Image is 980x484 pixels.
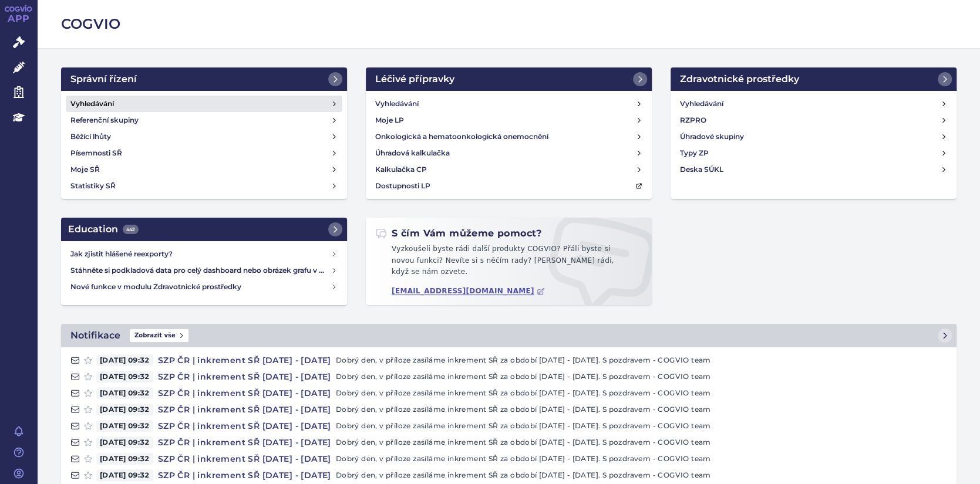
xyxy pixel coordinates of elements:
a: Běžící lhůty [66,128,342,145]
p: Dobrý den, v příloze zasíláme inkrement SŘ za období [DATE] - [DATE]. S pozdravem - COGVIO team [336,469,947,481]
a: Kalkulačka CP [371,161,647,178]
a: Léčivé přípravky [366,67,652,91]
a: Vyhledávání [675,96,952,112]
h4: Moje SŘ [70,164,100,175]
p: Vyzkoušeli byste rádi další produkty COGVIO? Přáli byste si novou funkci? Nevíte si s něčím rady?... [375,243,642,283]
h4: Vyhledávání [375,98,419,110]
h4: SZP ČR | inkrement SŘ [DATE] - [DATE] [153,354,336,366]
a: Správní řízení [61,67,347,91]
span: [DATE] 09:32 [96,387,153,399]
a: Zdravotnické prostředky [671,67,957,91]
a: Písemnosti SŘ [66,145,342,161]
p: Dobrý den, v příloze zasíláme inkrement SŘ za období [DATE] - [DATE]. S pozdravem - COGVIO team [336,436,947,448]
a: Deska SÚKL [675,161,952,178]
a: Úhradová kalkulačka [371,145,647,161]
h2: Notifikace [70,329,120,343]
a: Education442 [61,218,347,241]
h4: Dostupnosti LP [375,180,430,192]
h4: SZP ČR | inkrement SŘ [DATE] - [DATE] [153,420,336,432]
a: Vyhledávání [371,96,647,112]
h4: Stáhněte si podkladová data pro celý dashboard nebo obrázek grafu v COGVIO App modulu Analytics [70,265,331,276]
a: Úhradové skupiny [675,128,952,145]
p: Dobrý den, v příloze zasíláme inkrement SŘ za období [DATE] - [DATE]. S pozdravem - COGVIO team [336,354,947,366]
span: [DATE] 09:32 [96,420,153,432]
h4: RZPRO [680,114,706,126]
a: Nové funkce v modulu Zdravotnické prostředky [66,279,342,295]
h4: SZP ČR | inkrement SŘ [DATE] - [DATE] [153,453,336,465]
h4: Vyhledávání [680,98,723,110]
a: Moje LP [371,112,647,128]
h2: Správní řízení [70,72,137,86]
p: Dobrý den, v příloze zasíláme inkrement SŘ za období [DATE] - [DATE]. S pozdravem - COGVIO team [336,404,947,415]
span: [DATE] 09:32 [96,404,153,415]
h4: Referenční skupiny [70,114,139,126]
h4: Nové funkce v modulu Zdravotnické prostředky [70,281,331,293]
a: Referenční skupiny [66,112,342,128]
p: Dobrý den, v příloze zasíláme inkrement SŘ za období [DATE] - [DATE]. S pozdravem - COGVIO team [336,387,947,399]
h4: Typy ZP [680,147,709,159]
p: Dobrý den, v příloze zasíláme inkrement SŘ za období [DATE] - [DATE]. S pozdravem - COGVIO team [336,371,947,383]
h4: Úhradová kalkulačka [375,147,450,159]
h4: SZP ČR | inkrement SŘ [DATE] - [DATE] [153,371,336,383]
h4: Onkologická a hematoonkologická onemocnění [375,131,548,143]
h2: Education [68,222,139,236]
h4: SZP ČR | inkrement SŘ [DATE] - [DATE] [153,436,336,448]
span: 442 [123,225,139,234]
h4: Běžící lhůty [70,131,111,143]
a: Jak zjistit hlášené reexporty? [66,246,342,262]
h4: Statistiky SŘ [70,180,116,192]
h4: Písemnosti SŘ [70,147,122,159]
p: Dobrý den, v příloze zasíláme inkrement SŘ za období [DATE] - [DATE]. S pozdravem - COGVIO team [336,453,947,465]
span: [DATE] 09:32 [96,371,153,383]
h2: Zdravotnické prostředky [680,72,799,86]
a: RZPRO [675,112,952,128]
span: [DATE] 09:32 [96,354,153,366]
a: Statistiky SŘ [66,178,342,194]
a: Dostupnosti LP [371,178,647,194]
h2: Léčivé přípravky [375,72,454,86]
a: NotifikaceZobrazit vše [61,324,957,347]
a: Onkologická a hematoonkologická onemocnění [371,128,647,145]
h4: Vyhledávání [70,98,114,110]
a: [EMAIL_ADDRESS][DOMAIN_NAME] [392,287,545,296]
h4: Úhradové skupiny [680,131,744,143]
h4: SZP ČR | inkrement SŘ [DATE] - [DATE] [153,469,336,481]
h4: Deska SÚKL [680,164,723,175]
span: [DATE] 09:32 [96,453,153,465]
span: [DATE] 09:32 [96,469,153,481]
a: Moje SŘ [66,161,342,178]
h2: COGVIO [61,14,957,34]
span: [DATE] 09:32 [96,436,153,448]
h4: Moje LP [375,114,404,126]
a: Vyhledávání [66,96,342,112]
h4: SZP ČR | inkrement SŘ [DATE] - [DATE] [153,404,336,415]
p: Dobrý den, v příloze zasíláme inkrement SŘ za období [DATE] - [DATE]. S pozdravem - COGVIO team [336,420,947,432]
h2: S čím Vám můžeme pomoct? [375,227,542,240]
h4: Jak zjistit hlášené reexporty? [70,248,331,260]
span: Zobrazit vše [130,329,188,342]
a: Typy ZP [675,145,952,161]
h4: Kalkulačka CP [375,164,427,175]
a: Stáhněte si podkladová data pro celý dashboard nebo obrázek grafu v COGVIO App modulu Analytics [66,262,342,279]
h4: SZP ČR | inkrement SŘ [DATE] - [DATE] [153,387,336,399]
